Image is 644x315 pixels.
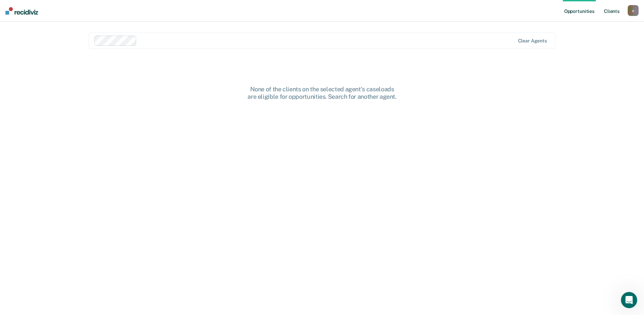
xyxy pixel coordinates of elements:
[214,86,431,100] div: None of the clients on the selected agent's caseloads are eligible for opportunities. Search for ...
[5,7,38,15] img: Recidiviz
[628,5,639,16] button: a
[621,292,637,308] iframe: Intercom live chat
[518,38,547,44] div: Clear agents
